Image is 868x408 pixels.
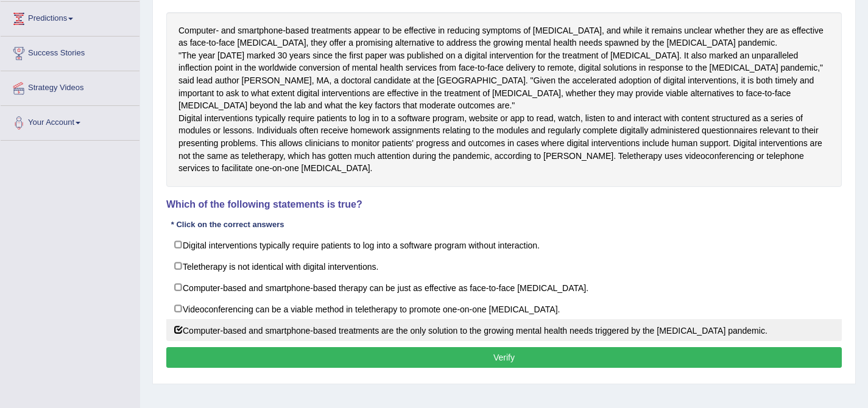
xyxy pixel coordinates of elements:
[166,12,842,187] div: Computer- and smartphone-based treatments appear to be effective in reducing symptoms of [MEDICAL...
[166,298,842,320] label: Videoconferencing can be a viable method in teletherapy to promote one-on-one [MEDICAL_DATA].
[166,255,842,277] label: Teletherapy is not identical with digital interventions.
[166,199,842,210] h4: Which of the following statements is true?
[166,219,289,230] div: * Click on the correct answers
[166,276,842,298] label: Computer-based and smartphone-based therapy can be just as effective as face-to-face [MEDICAL_DATA].
[166,319,842,341] label: Computer-based and smartphone-based treatments are the only solution to the growing mental health...
[166,347,842,368] button: Verify
[1,71,139,102] a: Strategy Videos
[166,234,842,256] label: Digital interventions typically require patients to log into a software program without interaction.
[1,106,139,136] a: Your Account
[1,2,139,32] a: Predictions
[1,37,139,67] a: Success Stories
